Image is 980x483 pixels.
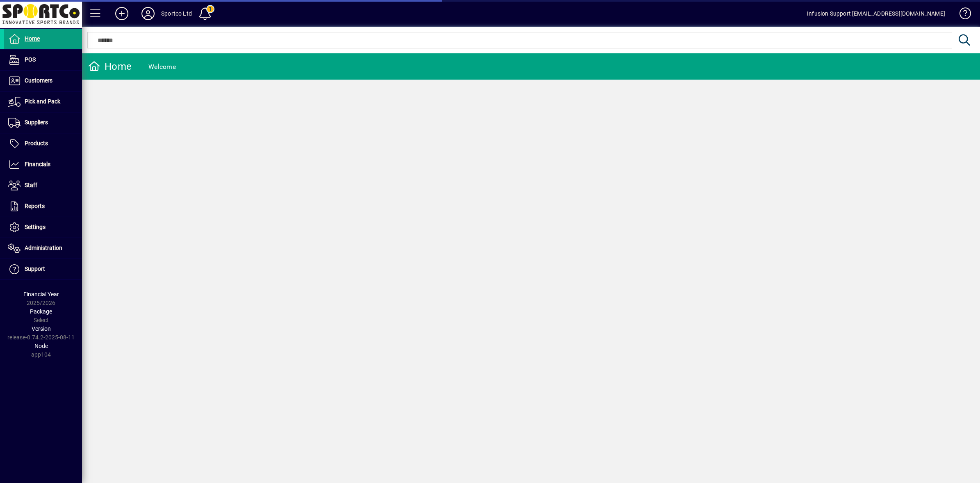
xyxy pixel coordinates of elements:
[25,224,46,230] span: Settings
[4,154,82,175] a: Financials
[23,291,59,298] span: Financial Year
[135,6,161,21] button: Profile
[161,7,192,20] div: Sportco Ltd
[953,2,970,28] a: Knowledge Base
[25,77,52,84] span: Customers
[4,112,82,133] a: Suppliers
[4,196,82,217] a: Reports
[88,60,132,73] div: Home
[25,161,50,167] span: Financials
[4,71,82,91] a: Customers
[32,325,51,332] span: Version
[4,133,82,154] a: Products
[25,35,40,42] span: Home
[148,60,176,73] div: Welcome
[34,343,48,349] span: Node
[25,182,37,188] span: Staff
[25,98,60,105] span: Pick and Pack
[25,203,45,209] span: Reports
[25,245,62,251] span: Administration
[25,119,48,126] span: Suppliers
[4,217,82,238] a: Settings
[807,7,945,20] div: Infusion Support [EMAIL_ADDRESS][DOMAIN_NAME]
[4,259,82,279] a: Support
[4,92,82,112] a: Pick and Pack
[4,50,82,70] a: POS
[30,308,52,315] span: Package
[25,266,45,272] span: Support
[25,56,36,63] span: POS
[25,140,48,147] span: Products
[4,175,82,196] a: Staff
[109,6,135,21] button: Add
[4,238,82,259] a: Administration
